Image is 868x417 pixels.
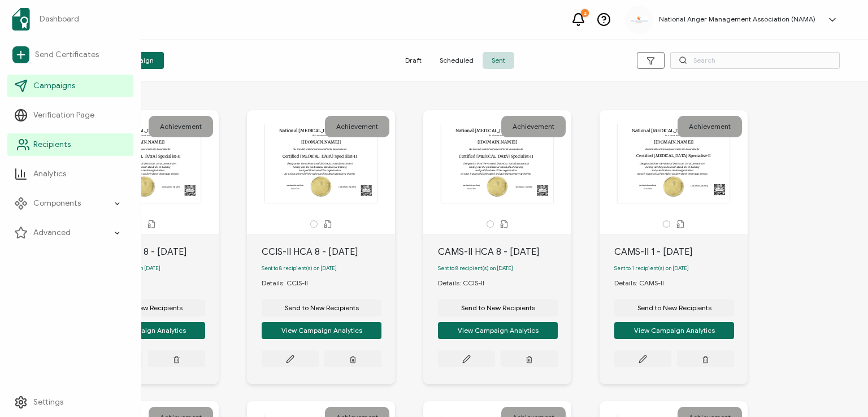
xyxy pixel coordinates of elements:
[659,15,815,23] h5: National Anger Management Association (NAMA)
[438,245,571,259] div: CAMS-II HCA 8 - [DATE]
[614,278,675,288] div: Details: CAMS-II
[7,75,133,97] a: Campaigns
[85,245,219,259] div: CAMS-II HCA 8 - [DATE]
[811,363,868,417] iframe: Chat Widget
[33,168,66,180] span: Analytics
[33,80,75,92] span: Campaigns
[7,104,133,127] a: Verification Page
[33,110,94,121] span: Verification Page
[285,305,359,311] span: Send to New Recipients
[7,391,133,414] a: Settings
[12,8,30,31] img: sertifier-logomark-colored.svg
[438,265,513,272] span: Sent to 8 recipient(s) on [DATE]
[438,299,558,316] button: Send to New Recipients
[581,9,589,17] div: 2
[33,397,63,408] span: Settings
[325,116,389,137] div: Achievement
[262,265,337,272] span: Sent to 8 recipient(s) on [DATE]
[35,49,99,60] span: Send Certificates
[637,305,711,311] span: Send to New Recipients
[614,322,734,339] button: View Campaign Analytics
[7,133,133,156] a: Recipients
[262,278,319,288] div: Details: CCIS-II
[483,52,514,69] span: Sent
[33,198,81,209] span: Components
[396,52,431,69] span: Draft
[431,52,483,69] span: Scheduled
[33,139,71,150] span: Recipients
[7,3,133,35] a: Dashboard
[7,42,133,68] a: Send Certificates
[501,116,566,137] div: Achievement
[7,163,133,185] a: Analytics
[614,245,748,259] div: CAMS-II 1 - [DATE]
[670,52,840,69] input: Search
[40,14,79,25] span: Dashboard
[262,299,381,316] button: Send to New Recipients
[149,116,213,137] div: Achievement
[438,278,496,288] div: Details: CCIS-II
[461,305,535,311] span: Send to New Recipients
[33,227,71,238] span: Advanced
[614,299,734,316] button: Send to New Recipients
[108,305,183,311] span: Send to New Recipients
[614,265,689,272] span: Sent to 1 recipient(s) on [DATE]
[438,322,558,339] button: View Campaign Analytics
[262,245,395,259] div: CCIS-II HCA 8 - [DATE]
[678,116,742,137] div: Achievement
[85,322,205,339] button: View Campaign Analytics
[262,322,381,339] button: View Campaign Analytics
[631,16,648,23] img: 3ca2817c-e862-47f7-b2ec-945eb25c4a6c.jpg
[85,299,205,316] button: Send to New Recipients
